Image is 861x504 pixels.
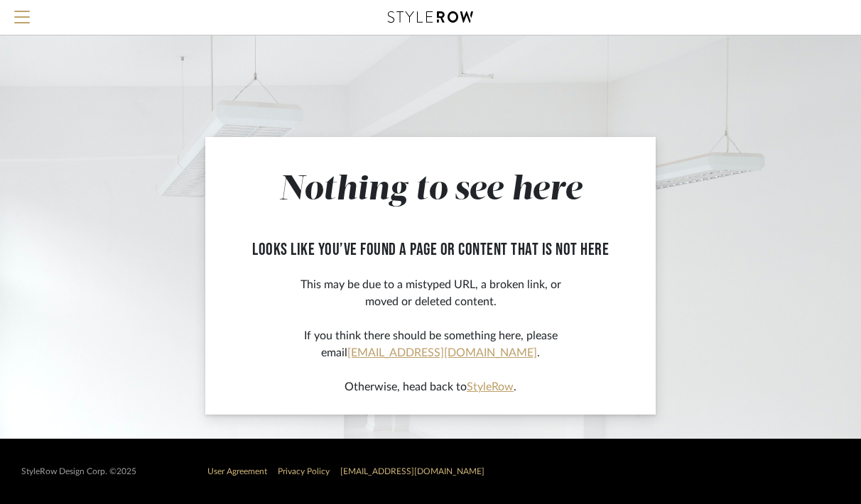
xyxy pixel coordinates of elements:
[347,347,537,358] a: [EMAIL_ADDRESS][DOMAIN_NAME]
[234,240,627,261] h2: looks like you’ve found a page or content that is not here
[467,381,514,393] a: StyleRow
[207,467,267,476] a: User Agreement
[278,467,330,476] a: Privacy Policy
[21,466,136,477] div: StyleRow Design Corp. ©2025
[234,378,627,395] p: Otherwise, head back to .
[234,276,627,310] p: This may be due to a mistyped URL, a broken link, or moved or deleted content.
[340,467,484,476] a: [EMAIL_ADDRESS][DOMAIN_NAME]
[234,327,627,361] p: If you think there should be something here, please email .
[234,170,627,212] h1: Nothing to see here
